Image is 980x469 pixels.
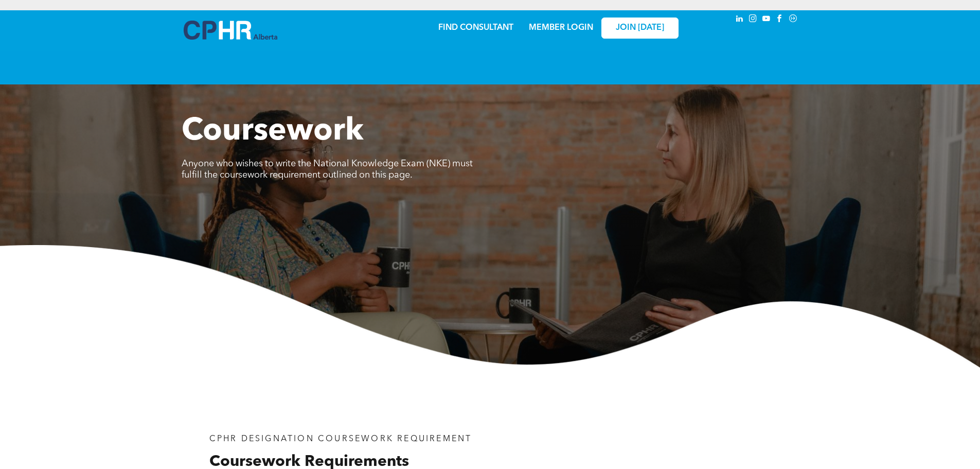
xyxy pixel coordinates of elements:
span: Coursework [182,116,364,147]
a: JOIN [DATE] [601,18,679,39]
a: MEMBER LOGIN [529,24,593,32]
a: Social network [788,13,799,27]
span: Anyone who wishes to write the National Knowledge Exam (NKE) must fulfill the coursework requirem... [182,159,473,180]
a: instagram [747,13,759,27]
span: CPHR DESIGNATION COURSEWORK REQUIREMENT [209,435,472,443]
a: FIND CONSULTANT [438,24,513,32]
span: JOIN [DATE] [616,23,664,33]
a: youtube [761,13,772,27]
a: facebook [774,13,786,27]
img: A blue and white logo for cp alberta [184,21,277,40]
a: linkedin [734,13,745,27]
